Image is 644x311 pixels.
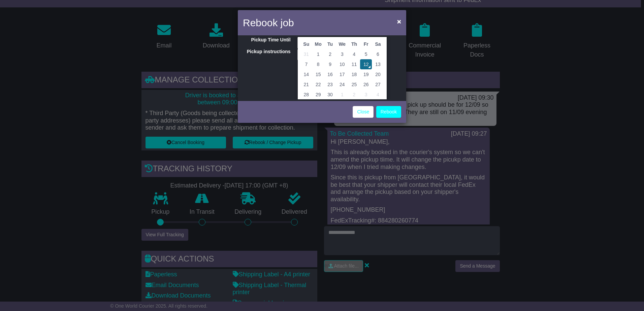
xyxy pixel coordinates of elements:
[300,90,312,100] td: 28
[300,69,312,79] td: 14
[324,39,336,49] th: Tu
[336,39,348,49] th: We
[300,79,312,90] td: 21
[360,79,372,90] td: 26
[336,59,348,69] td: 10
[324,79,336,90] td: 23
[348,59,360,69] td: 11
[312,69,324,79] td: 15
[300,59,312,69] td: 7
[324,59,336,69] td: 9
[394,14,405,28] button: Close
[353,106,374,118] a: Close
[336,79,348,90] td: 24
[348,79,360,90] td: 25
[348,90,360,100] td: 2
[348,69,360,79] td: 18
[336,49,348,59] td: 3
[360,59,372,69] td: 12
[312,49,324,59] td: 1
[397,18,401,25] span: ×
[324,90,336,100] td: 30
[324,69,336,79] td: 16
[348,49,360,59] td: 4
[312,90,324,100] td: 29
[372,49,384,59] td: 6
[243,15,294,30] h4: Rebook job
[312,39,324,49] th: Mo
[372,69,384,79] td: 20
[300,49,312,59] td: 31
[360,90,372,100] td: 3
[348,39,360,49] th: Th
[372,79,384,90] td: 27
[360,39,372,49] th: Fr
[376,106,401,118] button: Rebook
[372,39,384,49] th: Sa
[372,59,384,69] td: 13
[336,90,348,100] td: 1
[300,39,312,49] th: Su
[238,37,294,43] label: Pickup Time Until
[312,79,324,90] td: 22
[238,49,294,55] label: Pickup instructions
[312,59,324,69] td: 8
[360,69,372,79] td: 19
[360,49,372,59] td: 5
[372,90,384,100] td: 4
[324,49,336,59] td: 2
[336,69,348,79] td: 17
